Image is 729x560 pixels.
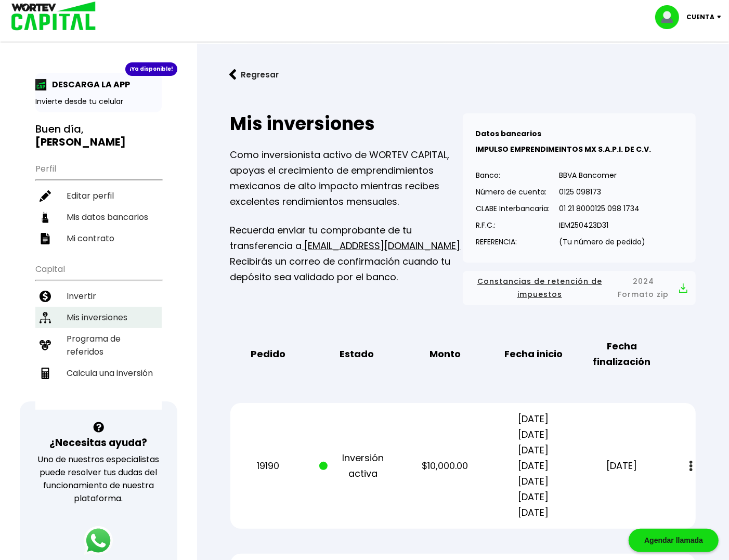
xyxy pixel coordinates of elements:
ul: Capital [35,257,162,410]
p: 01 21 8000125 098 1734 [559,201,645,216]
img: inversiones-icon.6695dc30.svg [40,312,51,323]
a: [EMAIL_ADDRESS][DOMAIN_NAME] [302,239,461,252]
p: Invierte desde tu celular [35,96,162,107]
b: Estado [340,346,374,362]
img: invertir-icon.b3b967d7.svg [40,291,51,302]
a: Programa de referidos [35,328,162,362]
b: Fecha inicio [504,346,563,362]
a: Calcula una inversión [35,362,162,384]
p: REFERENCIA: [476,234,550,250]
b: [PERSON_NAME] [35,135,126,149]
img: profile-image [655,5,686,29]
b: IMPULSO EMPRENDIMEINTOS MX S.A.P.I. DE C.V. [475,144,651,154]
a: Mis datos bancarios [35,206,162,228]
p: 19190 [231,458,305,474]
p: CLABE Interbancaria: [476,201,550,216]
button: Regresar [214,61,295,88]
img: flecha izquierda [229,69,237,80]
p: BBVA Bancomer [559,167,645,183]
p: Número de cuenta: [476,184,550,200]
b: Monto [429,346,461,362]
img: logos_whatsapp-icon.242b2217.svg [84,526,113,555]
p: 0125 098173 [559,184,645,200]
img: editar-icon.952d3147.svg [40,190,51,202]
b: Datos bancarios [475,128,541,139]
p: Como inversionista activo de WORTEV CAPITAL, apoyas el crecimiento de emprendimientos mexicanos d... [230,147,463,210]
p: Banco: [476,167,550,183]
a: Editar perfil [35,185,162,206]
h2: Mis inversiones [230,113,463,134]
p: [DATE] [DATE] [DATE] [DATE] [DATE] [DATE] [DATE] [496,411,570,520]
button: Constancias de retención de impuestos2024 Formato zip [471,275,687,301]
p: Inversión activa [319,450,394,481]
img: datos-icon.10cf9172.svg [40,212,51,223]
h3: Buen día, [35,123,162,149]
div: Agendar llamada [629,529,719,552]
div: ¡Ya disponible! [125,62,177,76]
span: Constancias de retención de impuestos [471,275,608,301]
p: [DATE] [584,458,659,474]
a: flecha izquierdaRegresar [214,61,712,88]
img: icon-down [714,16,728,19]
a: Invertir [35,285,162,307]
img: recomiendanos-icon.9b8e9327.svg [40,340,51,351]
img: app-icon [35,79,47,90]
b: Fecha finalización [584,338,659,370]
p: IEM250423D31 [559,217,645,233]
a: Mis inversiones [35,307,162,328]
a: Mi contrato [35,228,162,249]
p: R.F.C.: [476,217,550,233]
p: Uno de nuestros especialistas puede resolver tus dudas del funcionamiento de nuestra plataforma. [33,453,164,505]
h3: ¿Necesitas ayuda? [49,435,147,450]
ul: Perfil [35,157,162,249]
p: Recuerda enviar tu comprobante de tu transferencia a Recibirás un correo de confirmación cuando t... [230,223,463,285]
p: DESCARGA LA APP [47,78,130,91]
p: (Tu número de pedido) [559,234,645,250]
b: Pedido [251,346,285,362]
img: calculadora-icon.17d418c4.svg [40,368,51,379]
p: $10,000.00 [408,458,482,474]
img: contrato-icon.f2db500c.svg [40,233,51,244]
p: Cuenta [686,9,714,25]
